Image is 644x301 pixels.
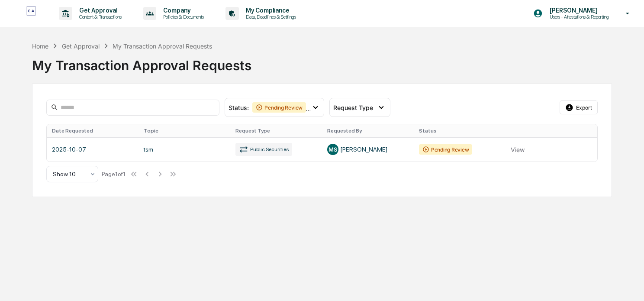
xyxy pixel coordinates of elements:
[414,124,506,137] th: Status
[32,51,612,73] div: My Transaction Approval Requests
[230,124,322,137] th: Request Type
[138,124,230,137] th: Topic
[113,42,212,50] div: My Transaction Approval Requests
[102,171,126,178] div: Page 1 of 1
[333,104,373,111] span: Request Type
[560,100,598,114] button: Export
[543,14,613,20] p: Users - Attestations & Reporting
[252,102,306,113] div: Pending Review
[156,7,208,14] p: Company
[239,14,300,20] p: Data, Deadlines & Settings
[72,14,126,20] p: Content & Transactions
[32,42,48,50] div: Home
[239,7,300,14] p: My Compliance
[62,42,100,50] div: Get Approval
[229,104,249,111] span: Status :
[156,14,208,20] p: Policies & Documents
[543,7,613,14] p: [PERSON_NAME]
[47,124,138,137] th: Date Requested
[72,7,126,14] p: Get Approval
[21,6,42,20] img: logo
[322,124,414,137] th: Requested By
